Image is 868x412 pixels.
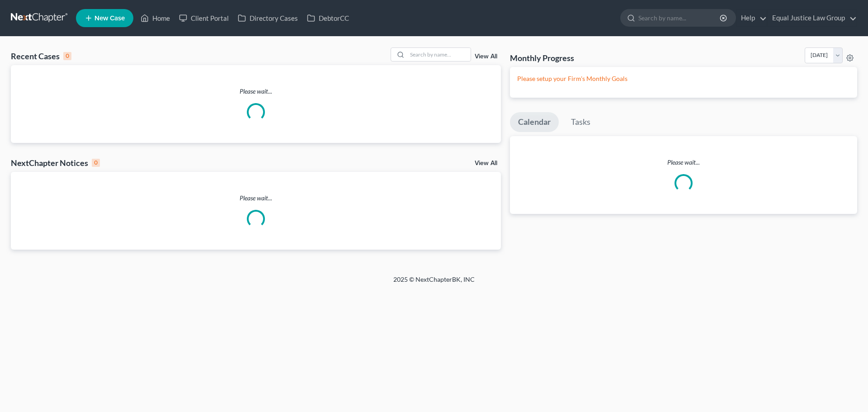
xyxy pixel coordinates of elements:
[736,10,767,26] a: Help
[92,159,100,167] div: 0
[517,74,850,83] p: Please setup your Firm's Monthly Goals
[638,9,721,26] input: Search by name...
[94,15,125,22] span: New Case
[407,48,471,61] input: Search by name...
[63,52,71,60] div: 0
[475,160,497,166] a: View All
[175,10,233,26] a: Client Portal
[136,10,175,26] a: Home
[302,10,354,26] a: DebtorCC
[563,112,599,132] a: Tasks
[233,10,302,26] a: Directory Cases
[11,194,501,203] p: Please wait...
[768,10,857,26] a: Equal Justice Law Group
[11,157,100,168] div: NextChapter Notices
[11,51,71,62] div: Recent Cases
[510,158,857,167] p: Please wait...
[510,52,574,63] h3: Monthly Progress
[510,112,559,132] a: Calendar
[11,87,501,96] p: Please wait...
[475,53,497,60] a: View All
[176,275,692,291] div: 2025 © NextChapterBK, INC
